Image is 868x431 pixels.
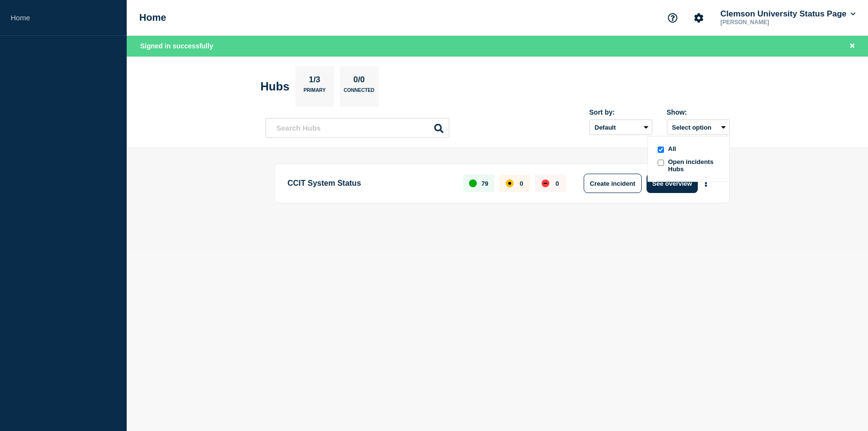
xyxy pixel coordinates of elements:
p: CCIT System Status [288,174,453,193]
button: See overview [647,174,698,193]
p: [PERSON_NAME] [719,19,819,26]
span: All [668,145,677,154]
div: affected [506,179,514,187]
select: Sort by [589,119,652,135]
span: Open incidents Hubs [668,158,721,173]
div: up [469,179,477,187]
div: down [542,179,549,187]
p: 79 [481,180,488,187]
input: all checkbox [658,147,664,153]
p: Connected [344,88,374,98]
p: Primary [304,88,326,98]
h1: Home [139,12,166,23]
p: 0 [556,180,559,187]
input: openIncidentsHubs checkbox [658,160,664,166]
input: Search Hubs [265,118,449,138]
button: Close banner [846,41,858,52]
p: 0 [520,180,523,187]
button: Account settings [689,8,709,28]
button: Support [662,8,683,28]
p: 0/0 [350,75,368,88]
div: Show: [667,108,730,116]
button: Clemson University Status Page [719,9,857,19]
p: 1/3 [305,75,324,88]
span: Signed in successfully [140,42,213,50]
div: Sort by: [589,108,652,116]
button: Create incident [584,174,642,193]
button: Select optionall checkboxAllopenIncidentsHubs checkboxOpen incidents Hubs [667,119,730,135]
h2: Hubs [261,80,290,93]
